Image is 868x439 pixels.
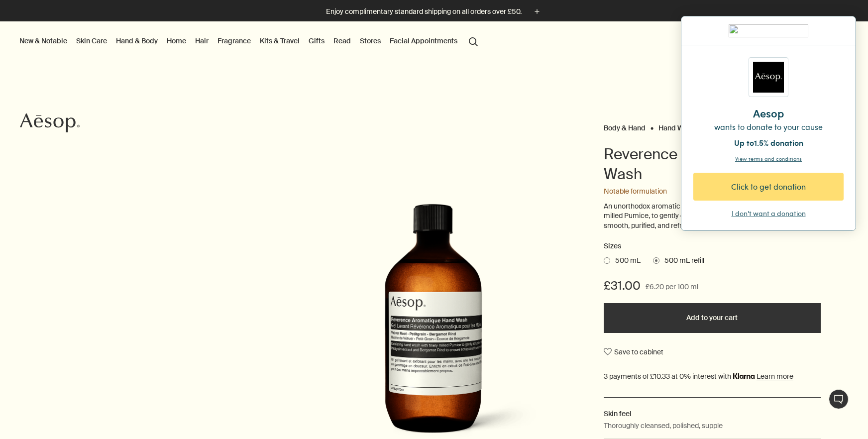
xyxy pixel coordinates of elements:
a: Hand Washes & Balms [658,123,731,128]
a: Gifts [307,34,326,47]
a: Body & Hand [604,123,646,128]
span: 500 mL [610,256,641,266]
span: £6.20 per 100 ml [646,281,698,293]
button: Save to cabinet [604,343,663,361]
a: Kits & Travel [258,34,302,47]
p: An unorthodox aromatic blend with botanical extracts and finely milled Pumice, to gently cleanse,... [604,202,821,231]
a: Home [165,34,188,47]
button: Stores [358,34,383,47]
svg: Aesop [20,113,80,133]
p: Enjoy complimentary standard shipping on all orders over £50. [326,6,522,17]
a: Read [331,34,353,47]
button: Open search [464,31,482,50]
h2: Sizes [604,240,821,252]
h2: Skin feel [604,408,821,419]
a: Hair [193,34,211,47]
nav: primary [17,21,482,61]
button: Add to your cart - £31.00 [604,303,821,333]
button: New & Notable [17,34,69,47]
button: Live Assistance [829,389,849,409]
a: Fragrance [216,34,253,47]
span: £31.00 [604,278,641,294]
a: Facial Appointments [388,34,459,47]
span: 500 mL refill [659,256,704,266]
button: Enjoy complimentary standard shipping on all orders over £50. [326,6,542,17]
a: Skin Care [74,34,109,47]
h1: Reverence Aromatique Hand Wash [604,144,821,184]
a: Aesop [17,110,82,138]
a: Hand & Body [114,34,160,47]
p: Thoroughly cleansed, polished, supple [604,420,723,431]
